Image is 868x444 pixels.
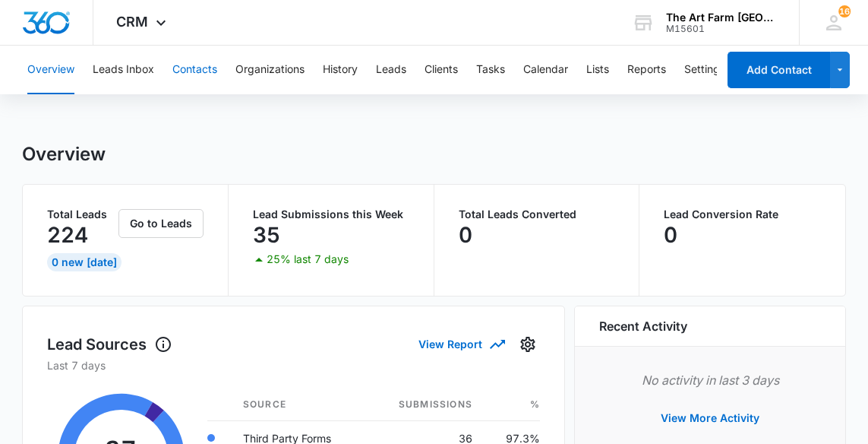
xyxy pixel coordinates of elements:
[599,317,687,335] h6: Recent Activity
[118,217,204,230] a: Go to Leads
[253,223,280,247] p: 35
[235,46,305,94] button: Organizations
[231,388,366,421] th: Source
[47,223,88,247] p: 224
[47,357,541,373] p: Last 7 days
[476,46,505,94] button: Tasks
[485,388,541,421] th: %
[366,388,485,421] th: Submissions
[418,331,503,357] button: View Report
[376,46,406,94] button: Leads
[459,209,615,220] p: Total Leads Converted
[47,253,122,271] div: 0 New [DATE]
[118,209,204,238] button: Go to Leads
[267,254,349,265] p: 25% last 7 days
[523,46,568,94] button: Calendar
[47,333,172,356] h1: Lead Sources
[599,371,821,389] p: No activity in last 3 days
[323,46,358,94] button: History
[425,46,458,94] button: Clients
[459,223,472,247] p: 0
[22,143,106,166] h1: Overview
[516,332,540,357] button: Settings
[684,46,725,94] button: Settings
[586,46,609,94] button: Lists
[116,14,148,30] span: CRM
[172,46,217,94] button: Contacts
[838,5,851,17] span: 16
[666,11,777,24] div: account name
[664,223,677,247] p: 0
[47,209,115,220] p: Total Leads
[666,24,777,34] div: account id
[838,5,851,17] div: notifications count
[664,209,821,220] p: Lead Conversion Rate
[728,52,830,88] button: Add Contact
[253,209,409,220] p: Lead Submissions this Week
[645,400,775,436] button: View More Activity
[627,46,666,94] button: Reports
[27,46,74,94] button: Overview
[93,46,154,94] button: Leads Inbox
